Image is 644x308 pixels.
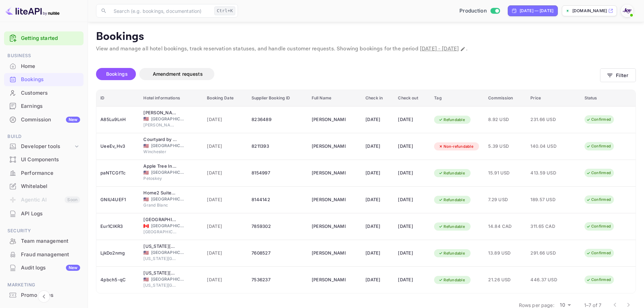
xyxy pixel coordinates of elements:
[153,71,203,77] span: Amendment requests
[151,196,185,202] span: [GEOGRAPHIC_DATA]
[21,183,80,190] div: Whitelabel
[488,250,522,257] span: 13.89 USD
[143,149,177,155] span: Winchester
[530,116,564,123] span: 231.66 USD
[4,52,84,60] span: Business
[143,277,149,282] span: United States of America
[434,169,469,177] div: Refundable
[4,87,84,100] div: Customers
[66,265,80,271] div: New
[488,116,522,123] span: 8.92 USD
[100,248,135,259] div: LjkDo2nmg
[143,175,177,182] span: Petoskey
[4,235,84,247] a: Team management
[4,289,84,301] a: Promo codes
[4,73,84,86] div: Bookings
[21,210,80,218] div: API Logs
[4,235,84,248] div: Team management
[214,6,235,15] div: Ctrl+K
[582,142,615,150] div: Confirmed
[530,196,564,204] span: 189.57 USD
[252,114,304,125] div: 8236489
[4,100,84,112] a: Earnings
[4,87,84,99] a: Customers
[252,248,304,259] div: 7608527
[398,168,426,179] div: [DATE]
[143,256,177,262] span: [US_STATE][GEOGRAPHIC_DATA]
[4,153,84,166] a: UI Components
[582,222,615,231] div: Confirmed
[66,117,80,123] div: New
[4,167,84,180] div: Performance
[143,190,177,196] div: Home2 Suites by Hilton Grand Blanc Flint
[21,237,80,245] div: Team management
[530,276,564,284] span: 446.37 USD
[151,223,185,229] span: [GEOGRAPHIC_DATA]
[21,264,80,272] div: Audit logs
[21,143,73,150] div: Developer tools
[622,5,633,16] img: With Joy
[96,68,600,80] div: account-settings tabs
[4,113,84,126] a: CommissionNew
[203,90,247,106] th: Booking Date
[4,180,84,193] div: Whitelabel
[580,90,636,106] th: Status
[312,275,345,285] div: Jean Schmitz
[21,34,80,42] a: Getting started
[21,102,80,110] div: Earnings
[143,243,177,250] div: Kansas City Marriott Country Club Plaza
[4,133,84,140] span: Build
[96,30,636,44] p: Bookings
[394,90,430,106] th: Check out
[143,202,177,208] span: Grand Blanc
[151,116,185,122] span: [GEOGRAPHIC_DATA]
[21,156,80,164] div: UI Components
[582,169,615,177] div: Confirmed
[207,143,243,150] span: [DATE]
[457,7,502,15] div: Switch to Sandbox mode
[4,60,84,72] a: Home
[365,194,390,205] div: [DATE]
[4,261,84,274] a: Audit logsNew
[4,261,84,275] div: Audit logsNew
[312,168,345,179] div: Michawl Schmitz
[312,194,345,205] div: Autumn Schmitz
[21,116,80,124] div: Commission
[484,90,526,106] th: Commission
[434,196,469,204] div: Refundable
[21,251,80,259] div: Fraud management
[207,223,243,230] span: [DATE]
[252,168,304,179] div: 8154997
[106,71,128,77] span: Bookings
[434,116,469,124] div: Refundable
[312,114,345,125] div: Cris Schmitz
[365,275,390,285] div: [DATE]
[247,90,308,106] th: Supplier Booking ID
[4,207,84,220] a: API Logs
[143,224,149,228] span: Canada
[151,276,185,282] span: [GEOGRAPHIC_DATA]
[151,169,185,175] span: [GEOGRAPHIC_DATA]
[4,289,84,302] div: Promo codes
[488,143,522,150] span: 5.39 USD
[143,270,177,277] div: Kansas City Marriott Country Club Plaza
[430,90,484,106] th: Tag
[21,63,80,70] div: Home
[4,141,84,152] div: Developer tools
[21,76,80,84] div: Bookings
[100,114,135,125] div: A85Lu9LnH
[398,114,426,125] div: [DATE]
[398,221,426,232] div: [DATE]
[143,163,177,170] div: Apple Tree Inn, SureStay Collection by Best Western
[4,281,84,289] span: Marketing
[398,248,426,259] div: [DATE]
[100,168,135,179] div: paNTCGfTc
[488,276,522,284] span: 21.26 USD
[365,114,390,125] div: [DATE]
[530,169,564,177] span: 413.59 USD
[4,180,84,192] a: Whitelabel
[420,45,459,52] span: [DATE] - [DATE]
[488,196,522,204] span: 7.29 USD
[434,222,469,231] div: Refundable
